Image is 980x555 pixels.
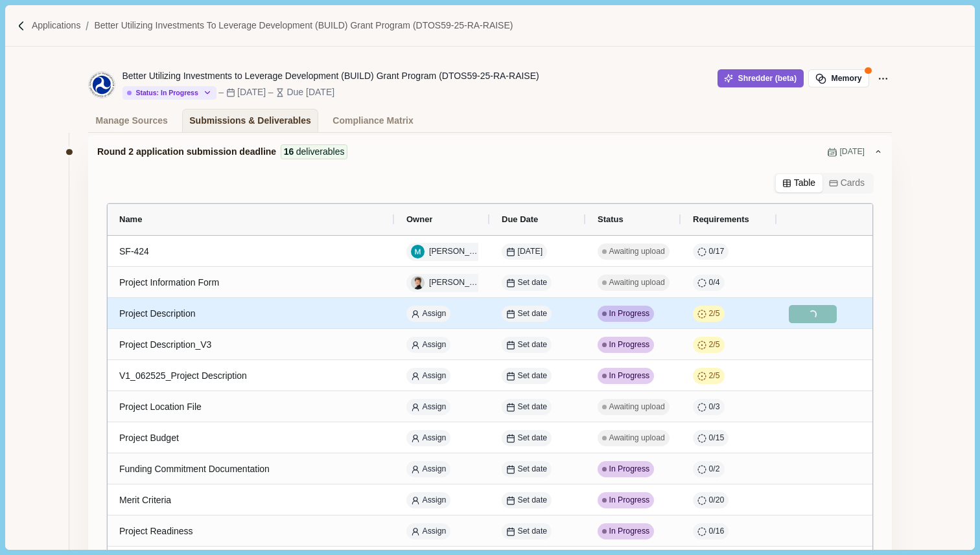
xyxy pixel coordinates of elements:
[119,214,142,224] span: Name
[268,85,274,99] div: –
[423,495,447,506] span: Assign
[709,433,725,444] span: 0 / 15
[325,109,421,132] a: Compliance Matrix
[709,495,725,506] span: 0 / 20
[709,464,720,475] span: 0 / 2
[423,526,447,538] span: Assign
[119,519,383,544] div: Project Readiness
[776,174,822,192] button: Table
[839,146,865,158] span: [DATE]
[502,244,547,260] button: [DATE]
[94,19,513,32] a: Better Utilizing Investments to Leverage Development (BUILD) Grant Program (DTOS59-25-RA-RAISE)
[406,523,450,539] button: Assign
[423,402,447,413] span: Assign
[406,306,450,322] button: Assign
[411,276,425,289] img: Helena Merk
[609,526,650,538] span: In Progress
[284,145,294,159] span: 16
[406,214,432,224] span: Owner
[423,433,447,444] span: Assign
[502,337,552,353] button: Set date
[502,492,552,508] button: Set date
[406,461,450,477] button: Assign
[182,109,319,132] a: Submissions & Deliverables
[709,308,720,320] span: 2 / 5
[518,526,548,538] span: Set date
[119,270,383,295] div: Project Information Form
[286,85,334,99] div: Due [DATE]
[502,430,552,446] button: Set date
[518,464,548,475] span: Set date
[518,339,548,351] span: Set date
[502,368,552,384] button: Set date
[119,363,383,389] div: V1_062525_Project Description
[709,526,725,538] span: 0 / 16
[709,339,720,351] span: 2 / 5
[423,370,447,382] span: Assign
[189,109,311,132] div: Submissions & Deliverables
[693,214,749,224] span: Requirements
[709,370,720,382] span: 2 / 5
[406,274,485,292] button: Helena Merk[PERSON_NAME]
[598,214,624,224] span: Status
[411,245,425,258] img: Megan R
[423,308,447,320] span: Assign
[406,492,450,508] button: Assign
[709,246,725,258] span: 0 / 17
[709,402,720,413] span: 0 / 3
[518,370,548,382] span: Set date
[709,277,720,289] span: 0 / 4
[502,399,552,415] button: Set date
[127,89,198,97] div: Status: In Progress
[518,433,548,444] span: Set date
[609,464,650,475] span: In Progress
[97,145,276,159] span: Round 2 application submission deadline
[119,425,383,451] div: Project Budget
[406,368,450,384] button: Assign
[423,464,447,475] span: Assign
[332,109,413,132] div: Compliance Matrix
[609,402,665,413] span: Awaiting upload
[119,488,383,513] div: Merit Criteria
[609,370,650,382] span: In Progress
[429,277,481,289] span: [PERSON_NAME]
[406,399,450,415] button: Assign
[32,19,81,32] a: Applications
[808,69,869,87] button: Memory
[518,277,548,289] span: Set date
[502,306,552,322] button: Set date
[609,277,665,289] span: Awaiting upload
[296,145,345,159] span: deliverables
[406,430,450,446] button: Assign
[80,20,94,32] img: Forward slash icon
[406,337,450,353] button: Assign
[502,523,552,539] button: Set date
[609,495,650,506] span: In Progress
[502,214,538,224] span: Due Date
[423,339,447,351] span: Assign
[518,495,548,506] span: Set date
[609,339,650,351] span: In Progress
[122,86,216,100] button: Status: In Progress
[119,301,383,326] div: Project Description
[502,275,552,291] button: Set date
[518,402,548,413] span: Set date
[609,308,650,320] span: In Progress
[429,246,481,258] span: [PERSON_NAME]
[717,69,804,87] button: Shredder (beta)
[16,20,27,32] img: Forward slash icon
[119,332,383,357] div: Project Description_V3
[406,243,485,261] button: Megan R[PERSON_NAME]
[609,433,665,444] span: Awaiting upload
[874,69,892,87] button: Application Actions
[122,69,539,83] div: Better Utilizing Investments to Leverage Development (BUILD) Grant Program (DTOS59-25-RA-RAISE)
[518,308,548,320] span: Set date
[609,246,665,258] span: Awaiting upload
[88,109,175,132] a: Manage Sources
[218,85,224,99] div: –
[237,85,266,99] div: [DATE]
[506,246,542,258] span: [DATE]
[502,461,552,477] button: Set date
